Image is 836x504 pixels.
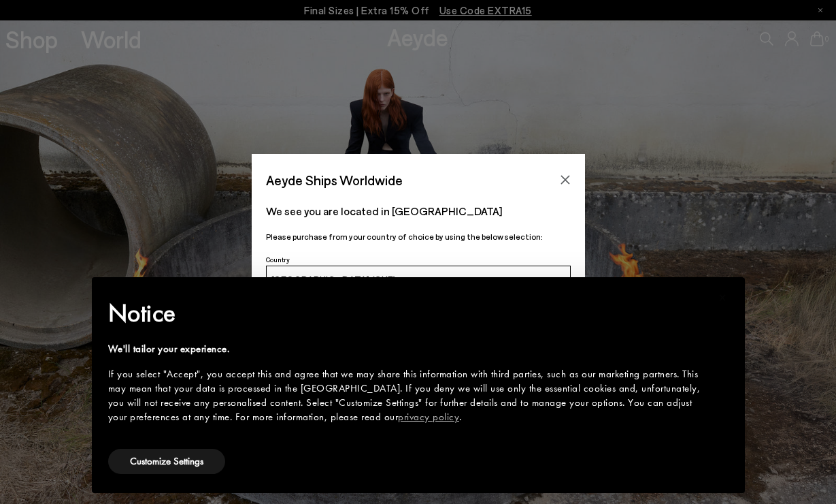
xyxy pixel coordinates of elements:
span: × [718,287,727,308]
p: Please purchase from your country of choice by using the below selection: [266,230,571,243]
h2: Notice [108,296,707,331]
div: If you select "Accept", you accept this and agree that we may share this information with third p... [108,367,707,424]
button: Close [555,170,575,190]
button: Customize Settings [108,449,225,474]
button: Close this notice [707,281,739,314]
a: privacy policy [398,410,459,424]
span: Country [266,255,290,264]
p: We see you are located in [GEOGRAPHIC_DATA] [266,203,571,219]
div: We'll tailor your experience. [108,342,707,356]
span: Aeyde Ships Worldwide [266,168,403,192]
